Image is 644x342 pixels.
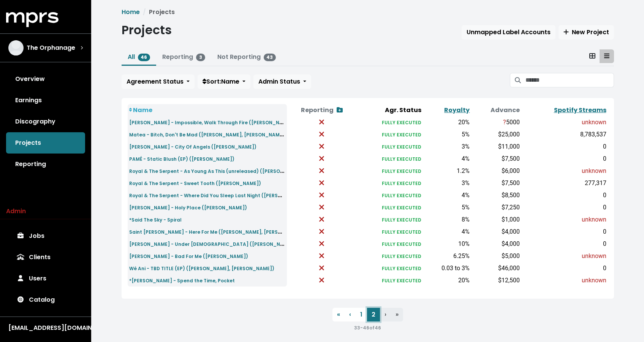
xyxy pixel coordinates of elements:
span: Agreement Status [127,77,184,86]
span: 5000 [503,119,520,126]
button: New Project [559,25,614,40]
td: 4% [423,153,471,165]
small: FULLY EXECUTED [382,204,421,211]
span: Admin Status [258,77,300,86]
button: [EMAIL_ADDRESS][DOMAIN_NAME] [6,323,85,333]
a: *Said The Sky - Spiral [129,215,182,224]
small: Royal & The Serpent - Sweet Tooth ([PERSON_NAME]) [129,180,261,187]
small: Royal & The Serpent - Where Did You Sleep Last Night ([PERSON_NAME], [PERSON_NAME]) [129,191,350,199]
a: [PERSON_NAME] - Holy Place ([PERSON_NAME]) [129,203,247,212]
span: $4,000 [502,240,520,247]
small: FULLY EXECUTED [382,131,421,138]
span: unknown [582,252,606,260]
button: Sort:Name [198,74,250,89]
a: Catalog [6,289,85,310]
a: Home [122,8,140,16]
a: Saint [PERSON_NAME] - Here For Me ([PERSON_NAME], [PERSON_NAME]) [129,227,307,236]
a: 2 [367,308,380,321]
td: 5% [423,201,471,214]
a: PAMÉ - Static Blush (EP) ([PERSON_NAME]) [129,154,234,163]
span: « [337,310,340,319]
td: 0 [521,262,608,274]
span: 46 [138,54,150,61]
span: unknown [582,167,606,174]
a: Overview [6,68,85,90]
span: unknown [582,119,606,126]
th: Agr. Status [357,104,423,116]
td: 277,317 [521,177,608,189]
th: Name [128,104,287,116]
span: $11,000 [498,143,520,150]
a: mprs logo [6,15,59,24]
a: Matea - Bitch, Don't Be Mad ([PERSON_NAME], [PERSON_NAME]) [129,130,287,139]
span: $25,000 [498,131,520,138]
td: 8% [423,214,471,226]
td: 0 [521,226,608,238]
a: All46 [128,52,150,61]
button: Agreement Status [122,74,195,89]
th: Reporting [287,104,356,116]
td: 0 [521,153,608,165]
li: Projects [140,8,175,17]
img: The selected account / producer [8,40,24,55]
small: FULLY EXECUTED [382,180,421,187]
div: [EMAIL_ADDRESS][DOMAIN_NAME] [8,323,83,332]
td: 3% [423,177,471,189]
td: 6.25% [423,250,471,262]
small: FULLY EXECUTED [382,192,421,199]
small: FULLY EXECUTED [382,156,421,162]
a: Users [6,268,85,289]
th: Advance [471,104,521,116]
span: $46,000 [498,264,520,272]
h1: Projects [122,23,172,37]
button: Unmapped Label Accounts [462,25,555,40]
span: $8,500 [502,192,520,199]
a: Wé Ani - TBD TITLE (EP) ([PERSON_NAME], [PERSON_NAME]) [129,264,274,272]
a: [PERSON_NAME] - City Of Angels ([PERSON_NAME]) [129,142,256,151]
small: PAMÉ - Static Blush (EP) ([PERSON_NAME]) [129,156,234,162]
a: [PERSON_NAME] - Under [DEMOGRAPHIC_DATA] ([PERSON_NAME], [PERSON_NAME]) [129,239,338,248]
a: *[PERSON_NAME] - Spend the Time, Pocket [129,276,235,285]
svg: Table View [604,53,609,59]
span: $6,000 [502,167,520,174]
td: 8,783,537 [521,128,608,141]
a: [PERSON_NAME] - Bad For Me ([PERSON_NAME]) [129,252,248,260]
span: unknown [582,216,606,223]
small: *[PERSON_NAME] - Spend the Time, Pocket [129,277,235,284]
td: 0 [521,189,608,201]
small: FULLY EXECUTED [382,217,421,223]
span: ? [503,119,506,126]
small: FULLY EXECUTED [382,229,421,235]
a: Jobs [6,225,85,247]
svg: Card View [589,53,595,59]
small: FULLY EXECUTED [382,277,421,284]
td: 20% [423,274,471,287]
a: Discography [6,111,85,132]
td: 4% [423,226,471,238]
small: FULLY EXECUTED [382,144,421,150]
a: Reporting [6,154,85,175]
small: FULLY EXECUTED [382,265,421,272]
small: FULLY EXECUTED [382,168,421,174]
span: $7,250 [502,204,520,211]
td: 5% [423,128,471,141]
small: Wé Ani - TBD TITLE (EP) ([PERSON_NAME], [PERSON_NAME]) [129,265,274,272]
td: 0 [521,141,608,153]
input: Search projects [525,73,614,87]
a: [PERSON_NAME] - Impossible, Walk Through Fire ([PERSON_NAME], [PERSON_NAME]) [129,118,337,127]
span: 43 [264,54,276,61]
td: 0 [521,201,608,214]
a: Earnings [6,90,85,111]
a: Royal & The Serpent - Sweet Tooth ([PERSON_NAME]) [129,179,261,187]
span: $4,000 [502,228,520,235]
td: 20% [423,116,471,128]
span: The Orphanage [27,43,75,52]
span: Unmapped Label Accounts [467,28,551,36]
a: Not Reporting43 [217,52,276,61]
a: Royal & The Serpent - As Young As This (unreleased) ([PERSON_NAME]) [129,166,305,175]
small: *Said The Sky - Spiral [129,217,182,223]
small: FULLY EXECUTED [382,119,421,126]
